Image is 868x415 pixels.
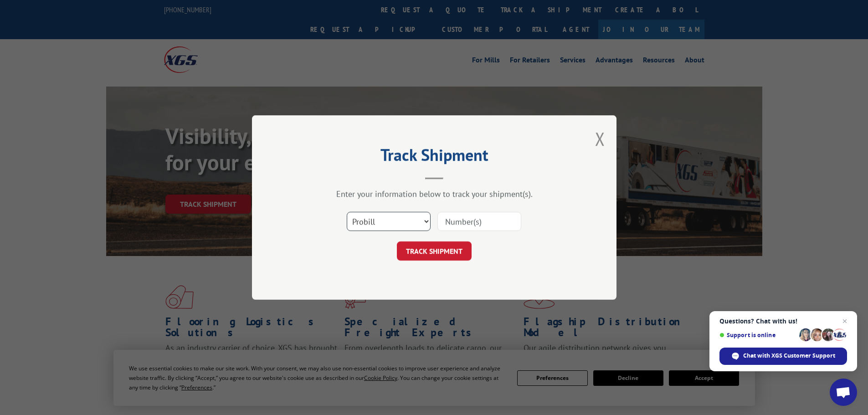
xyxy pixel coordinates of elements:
[830,379,857,406] div: Open chat
[719,332,796,338] span: Support is online
[437,212,521,231] input: Number(s)
[719,348,847,365] div: Chat with XGS Customer Support
[719,318,847,325] span: Questions? Chat with us!
[397,241,472,261] button: TRACK SHIPMENT
[839,316,850,327] span: Close chat
[298,149,571,166] h2: Track Shipment
[743,352,835,360] span: Chat with XGS Customer Support
[298,189,571,199] div: Enter your information below to track your shipment(s).
[595,127,605,151] button: Close modal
